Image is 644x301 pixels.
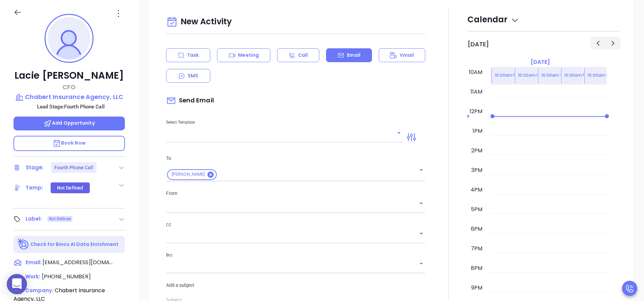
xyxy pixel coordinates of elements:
[167,169,217,180] div: [PERSON_NAME]
[168,172,209,177] span: [PERSON_NAME]
[166,190,425,197] p: From
[166,221,425,229] p: CC
[54,162,93,173] div: Fourth Phone Call
[53,140,86,146] span: Book Now
[469,245,484,253] div: 7pm
[467,41,489,48] h2: [DATE]
[417,259,426,268] button: Open
[26,183,43,193] div: Temp:
[470,284,484,292] div: 9pm
[17,102,125,111] p: Lead Stage: Fourth Phone Call
[26,162,44,173] div: Stage:
[166,119,403,126] p: Select Template
[14,92,125,102] a: Chabert Insurance Agency, LLC
[48,17,90,59] img: profile-user
[468,107,484,116] div: 12pm
[166,154,425,162] p: To
[541,72,635,79] p: 10:00am Call [PERSON_NAME] to follow up
[469,205,484,214] div: 5pm
[467,68,484,76] div: 10am
[529,57,551,67] a: [DATE]
[417,229,426,238] button: Open
[166,251,425,259] p: Bcc
[518,72,612,79] p: 10:00am Call [PERSON_NAME] to follow up
[42,273,91,280] span: [PHONE_NUMBER]
[469,264,484,272] div: 8pm
[18,239,29,250] img: Ai-Enrich-DaqCidB-.svg
[471,127,484,135] div: 1pm
[30,241,118,248] p: Check for Binox AI Data Enrichment
[495,72,588,79] p: 10:00am Call [PERSON_NAME] to follow up
[469,88,484,96] div: 11am
[57,182,83,193] div: Not Defined
[25,273,40,280] span: Work:
[166,14,425,31] div: New Activity
[298,52,308,59] p: Call
[26,258,42,267] span: Email:
[417,165,426,175] button: Open
[469,186,484,194] div: 4pm
[44,120,95,126] span: Add Opportunity
[605,37,620,49] button: Next day
[14,82,125,92] p: CFO
[238,52,259,59] p: Meeting
[400,52,414,59] p: Vmail
[347,52,360,59] p: Email
[26,214,42,224] div: Label:
[43,258,113,267] span: [EMAIL_ADDRESS][DOMAIN_NAME]
[25,287,53,294] span: Company:
[394,128,404,137] button: Open
[467,14,519,25] span: Calendar
[14,70,125,82] p: Lacie [PERSON_NAME]
[417,199,426,208] button: Open
[590,37,606,49] button: Previous day
[188,72,198,79] p: SMS
[469,225,484,233] div: 6pm
[470,147,484,155] div: 2pm
[470,166,484,174] div: 3pm
[166,93,214,108] span: Send Email
[166,281,425,289] p: Add a subject
[187,52,199,59] p: Task
[49,215,71,223] span: Not Defined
